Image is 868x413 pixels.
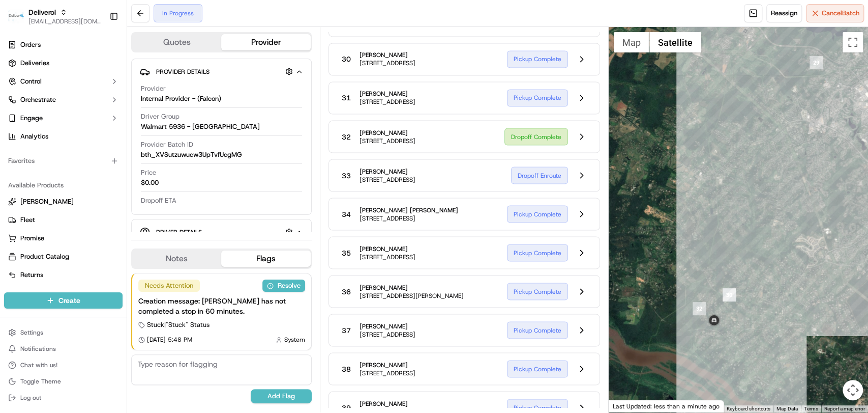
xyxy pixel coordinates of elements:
div: We're available if you need us! [46,107,140,116]
span: [PERSON_NAME] [360,244,415,253]
span: Provider Batch ID [141,140,193,149]
span: [STREET_ADDRESS] [360,253,415,261]
span: Product Catalog [20,252,69,261]
span: [PERSON_NAME] [360,167,415,175]
button: Show satellite imagery [649,32,701,52]
button: Show street map [614,32,649,52]
button: Orchestrate [4,92,123,108]
span: Notifications [20,345,56,353]
span: Settings [20,328,43,337]
button: Quotes [132,34,221,50]
button: Notifications [4,342,123,356]
a: 💻API Documentation [82,224,167,242]
span: Driver Group [141,112,179,121]
span: Fleet [20,215,35,225]
span: [STREET_ADDRESS] [360,214,458,222]
span: [PERSON_NAME] [360,128,415,136]
button: [PERSON_NAME] [4,194,123,210]
div: Needs Attention [138,280,200,292]
button: Product Catalog [4,249,123,265]
span: [PERSON_NAME] [20,197,74,206]
span: [PERSON_NAME] [32,158,82,166]
a: Fleet [8,215,118,225]
span: Knowledge Base [20,228,78,238]
button: Provider Details [140,63,303,80]
button: Reassign [766,4,802,22]
button: See all [158,130,185,143]
a: Open this area in Google Maps (opens a new window) [611,399,645,412]
span: Control [20,77,42,86]
span: Analytics [20,132,48,141]
button: Engage [4,110,123,126]
span: 35 [342,247,351,258]
img: Google [611,399,645,412]
a: Analytics [4,128,123,145]
span: 37 [342,325,351,335]
button: [EMAIL_ADDRESS][DOMAIN_NAME] [28,17,101,25]
span: [STREET_ADDRESS][PERSON_NAME] [360,291,464,299]
div: Last Updated: less than a minute ago [609,400,724,412]
p: Welcome 👋 [10,41,185,57]
span: [STREET_ADDRESS] [360,175,415,183]
span: 36 [342,286,351,296]
a: Returns [8,270,118,280]
button: Chat with us! [4,358,123,372]
a: [PERSON_NAME] [8,197,118,206]
span: Chat with us! [20,361,57,369]
span: [DATE] [90,158,111,166]
span: Create [58,295,80,306]
a: Product Catalog [8,252,118,261]
img: Nash [10,10,31,31]
span: [PERSON_NAME] [360,51,415,59]
div: 📗 [10,229,18,237]
span: [STREET_ADDRESS] [360,136,415,145]
a: Promise [8,234,118,243]
span: [PERSON_NAME] [32,185,82,194]
span: [PERSON_NAME] [360,361,415,369]
button: Map camera controls [843,380,863,400]
img: Jeff Sasse [10,176,26,192]
span: $0.00 [141,178,159,187]
span: Cancel Batch [822,9,859,18]
span: Provider Details [156,68,209,76]
span: bth_XVSutzuwucw3UpTvfUcgMG [141,150,242,159]
button: Resolve [262,280,305,292]
span: Stuck | "Stuck" Status [147,320,209,329]
div: Creation message: [PERSON_NAME] has not completed a stop in 60 minutes. [138,296,305,316]
span: [PERSON_NAME] [PERSON_NAME] [360,206,458,214]
span: Price [141,168,156,177]
span: 31 [342,93,351,103]
img: Charles Folsom [10,148,26,164]
button: Deliverol [28,7,56,17]
span: [PERSON_NAME] [360,90,415,98]
span: Log out [20,394,41,402]
button: Control [4,73,123,90]
span: [STREET_ADDRESS] [360,369,415,377]
button: Promise [4,230,123,246]
img: 1736555255976-a54dd68f-1ca7-489b-9aae-adbdc363a1c4 [10,97,28,116]
div: Start new chat [46,97,167,107]
span: Driver Details [156,228,202,236]
button: Map Data [776,405,798,412]
img: 1736555255976-a54dd68f-1ca7-489b-9aae-adbdc363a1c4 [20,158,28,167]
span: 38 [342,364,351,374]
button: Add Flag [251,389,312,403]
button: Provider [221,34,310,50]
span: [STREET_ADDRESS] [360,98,415,106]
a: Orders [4,37,123,53]
input: Got a question? Start typing here... [26,66,183,76]
a: Terms (opens in new tab) [804,406,818,411]
span: Toggle Theme [20,377,61,386]
span: [PERSON_NAME] [360,322,415,330]
button: Returns [4,267,123,283]
button: Toggle fullscreen view [843,32,863,52]
span: Internal Provider - (Falcon) [141,94,221,103]
div: 31 [723,288,736,301]
span: • [84,185,88,194]
span: 34 [342,209,351,219]
span: Dropoff ETA [141,196,176,205]
button: CancelBatch [806,4,864,22]
span: Engage [20,114,43,123]
span: [STREET_ADDRESS] [360,59,415,67]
